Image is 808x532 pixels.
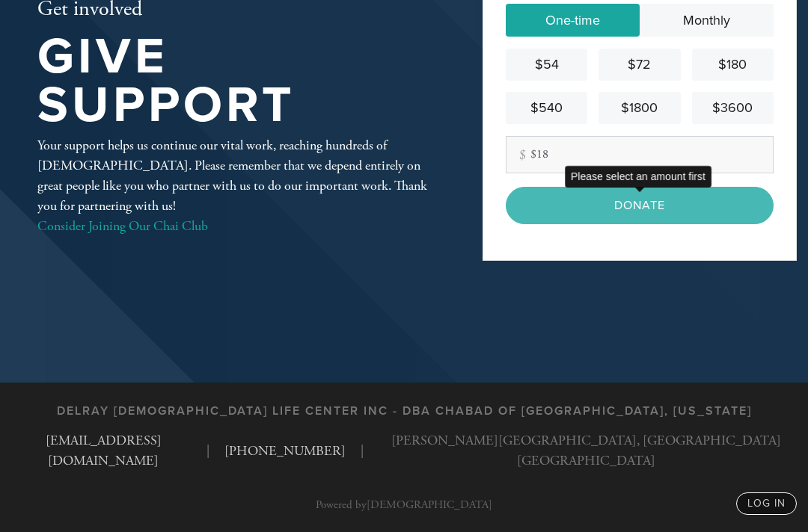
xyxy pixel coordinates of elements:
a: $1800 [599,92,680,124]
div: $72 [605,55,674,75]
a: $3600 [692,92,774,124]
input: Other amount [506,136,774,173]
a: [EMAIL_ADDRESS][DOMAIN_NAME] [46,432,162,469]
div: $3600 [698,98,768,118]
div: $540 [512,98,581,118]
div: Your support helps us continue our vital work, reaching hundreds of [DEMOGRAPHIC_DATA]. Please re... [37,135,434,236]
span: [PERSON_NAME][GEOGRAPHIC_DATA], [GEOGRAPHIC_DATA] [GEOGRAPHIC_DATA] [379,430,793,471]
a: Monthly [640,4,774,37]
div: Please select an amount first [565,166,711,188]
a: $54 [506,49,587,81]
p: Powered by [316,499,492,510]
div: $180 [698,55,768,75]
a: Consider Joining Our Chai Club [37,217,208,235]
a: $540 [506,92,587,124]
h3: Delray [DEMOGRAPHIC_DATA] Life Center Inc - DBA Chabad of [GEOGRAPHIC_DATA], [US_STATE] [57,404,752,418]
span: | [206,441,209,461]
div: $54 [512,55,581,75]
a: One-time [506,4,640,37]
a: $72 [599,49,680,81]
h1: Give Support [37,33,434,129]
a: $180 [692,49,774,81]
span: | [361,441,364,461]
a: [DEMOGRAPHIC_DATA] [367,498,492,512]
a: log in [736,492,797,515]
div: $1800 [605,98,674,118]
a: [PHONE_NUMBER] [224,442,346,460]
